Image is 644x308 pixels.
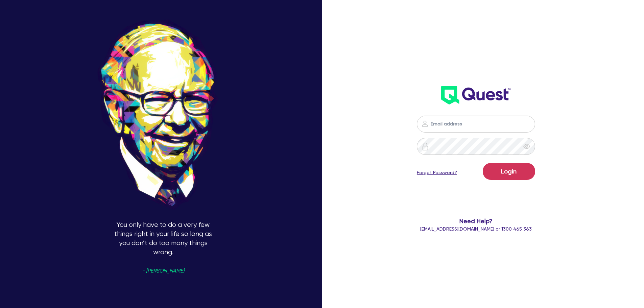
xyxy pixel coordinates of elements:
span: or 1300 465 363 [420,226,532,232]
button: Login [483,163,535,180]
span: - [PERSON_NAME] [142,268,184,274]
img: icon-password [421,120,429,128]
a: [EMAIL_ADDRESS][DOMAIN_NAME] [420,226,494,232]
input: Email address [417,116,535,133]
img: wH2k97JdezQIQAAAABJRU5ErkJggg== [441,86,510,104]
span: Need Help? [390,216,563,226]
img: icon-password [421,142,429,150]
a: Forgot Password? [417,169,457,176]
span: eye [523,143,530,150]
